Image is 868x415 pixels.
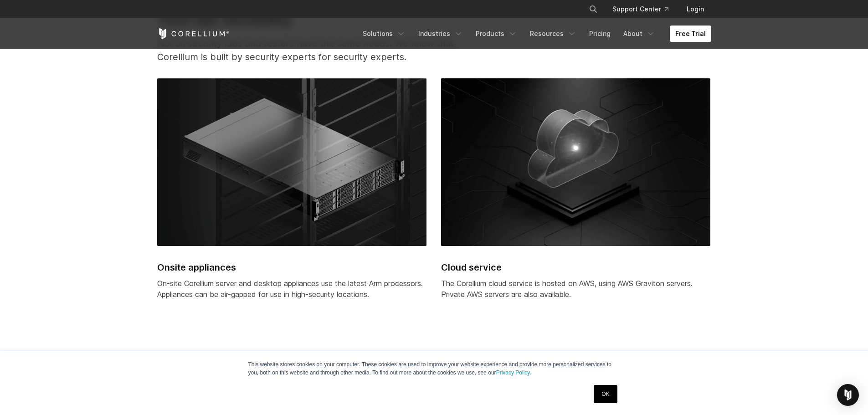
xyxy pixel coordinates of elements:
[594,385,617,403] a: OK
[524,26,582,42] a: Resources
[585,1,601,17] button: Search
[605,1,676,17] a: Support Center
[496,369,531,376] a: Privacy Policy.
[470,26,523,42] a: Products
[441,78,710,246] img: Corellium platform cloud service
[157,278,426,300] p: On-site Corellium server and desktop appliances use the latest Arm processors. Appliances can be ...
[157,78,426,246] img: Dedicated servers for the AWS cloud
[441,278,710,300] p: The Corellium cloud service is hosted on AWS, using AWS Graviton servers. Private AWS servers are...
[248,360,620,377] p: This website stores cookies on your computer. These cookies are used to improve your website expe...
[618,26,661,42] a: About
[670,26,711,42] a: Free Trial
[357,26,411,42] a: Solutions
[157,261,426,274] h2: Onsite appliances
[157,28,230,39] a: Corellium Home
[357,26,711,42] div: Navigation Menu
[679,1,711,17] a: Login
[584,26,616,42] a: Pricing
[441,261,710,274] h2: Cloud service
[837,384,859,406] div: Open Intercom Messenger
[413,26,468,42] a: Industries
[157,36,468,64] p: Not all security labs and testers have the same needs. We know that Corellium is built by securit...
[578,1,711,17] div: Navigation Menu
